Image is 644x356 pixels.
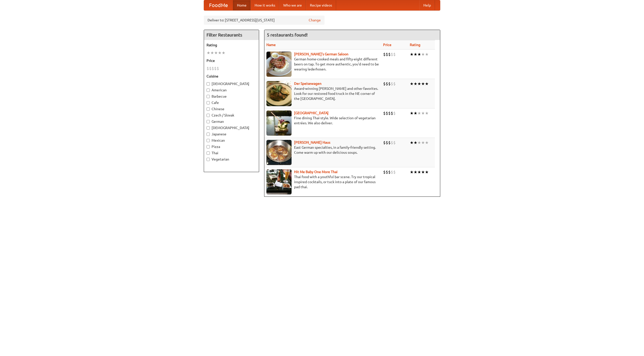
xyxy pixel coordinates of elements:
p: Fine dining Thai-style. Wide selection of vegetarian entrées. We also deliver. [266,115,379,126]
li: $ [388,52,391,57]
ng-pluralize: 5 restaurants found! [267,32,308,37]
input: Mexican [207,139,210,142]
li: ★ [421,52,425,57]
li: ★ [421,81,425,87]
li: $ [383,169,386,175]
input: [DEMOGRAPHIC_DATA] [207,82,210,86]
input: American [207,89,210,92]
li: $ [209,66,212,71]
li: $ [391,140,393,145]
a: Der Speisewagen [294,82,321,86]
img: esthers.jpg [266,52,292,77]
a: Name [266,43,276,47]
p: Award-winning [PERSON_NAME] and other favorites. Look for our restored food truck in the NE corne... [266,86,379,101]
h5: Price [207,58,256,63]
label: Czech / Slovak [207,113,256,118]
li: $ [383,140,386,145]
li: $ [388,110,391,116]
li: ★ [207,50,210,56]
img: speisewagen.jpg [266,81,292,106]
li: $ [388,169,391,175]
label: German [207,119,256,124]
li: $ [386,81,388,87]
li: $ [217,66,219,71]
li: ★ [410,81,414,87]
a: How it works [251,0,279,10]
input: Czech / Slovak [207,114,210,117]
label: [DEMOGRAPHIC_DATA] [207,81,256,86]
li: ★ [414,52,417,57]
label: American [207,88,256,93]
li: $ [391,52,393,57]
li: ★ [425,81,429,87]
li: ★ [421,140,425,145]
input: [DEMOGRAPHIC_DATA] [207,126,210,130]
a: Home [233,0,251,10]
li: $ [214,66,217,71]
li: $ [391,110,393,116]
label: Pizza [207,144,256,149]
a: Recipe videos [306,0,336,10]
input: Barbecue [207,95,210,98]
b: [PERSON_NAME] Haus [294,140,330,144]
input: Thai [207,151,210,155]
li: $ [383,52,386,57]
a: Rating [410,43,420,47]
li: $ [386,52,388,57]
div: Deliver to: [STREET_ADDRESS][US_STATE] [204,16,325,25]
h5: Rating [207,43,256,48]
input: Cafe [207,101,210,104]
li: ★ [218,50,222,56]
li: ★ [414,110,417,116]
li: ★ [425,169,429,175]
input: Chinese [207,107,210,111]
p: German home-cooked meals and fifty-eight different beers on tap. To get more authentic, you'd nee... [266,57,379,72]
input: Pizza [207,145,210,148]
label: Barbecue [207,94,256,99]
b: [PERSON_NAME]'s German Saloon [294,52,348,56]
a: Price [383,43,391,47]
label: Thai [207,150,256,155]
li: $ [391,169,393,175]
label: Japanese [207,132,256,137]
img: babythai.jpg [266,169,292,194]
li: $ [383,81,386,87]
li: ★ [410,110,414,116]
li: ★ [421,110,425,116]
li: ★ [410,169,414,175]
h4: Filter Restaurants [204,30,259,40]
li: $ [393,52,396,57]
li: $ [393,110,396,116]
input: Vegetarian [207,158,210,161]
li: $ [386,169,388,175]
label: Mexican [207,138,256,143]
a: Change [309,18,321,23]
li: ★ [425,52,429,57]
a: Hit Me Baby One More Thai [294,170,338,174]
li: $ [212,66,214,71]
li: $ [383,110,386,116]
label: Vegetarian [207,157,256,162]
li: ★ [222,50,225,56]
li: $ [386,140,388,145]
li: ★ [210,50,214,56]
p: East German specialties, in a family-friendly setting. Come warm up with our delicious soups. [266,145,379,155]
a: Who we are [279,0,306,10]
a: [GEOGRAPHIC_DATA] [294,111,329,115]
p: Thai food with a youthful bar scene. Try our tropical inspired cocktails, or tuck into a plate of... [266,174,379,189]
li: $ [207,66,209,71]
li: $ [393,169,396,175]
li: $ [391,81,393,87]
li: ★ [214,50,218,56]
li: $ [386,110,388,116]
li: ★ [417,169,421,175]
input: Japanese [207,133,210,136]
li: $ [388,81,391,87]
li: ★ [414,169,417,175]
li: ★ [417,81,421,87]
a: Help [419,0,435,10]
li: ★ [410,52,414,57]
